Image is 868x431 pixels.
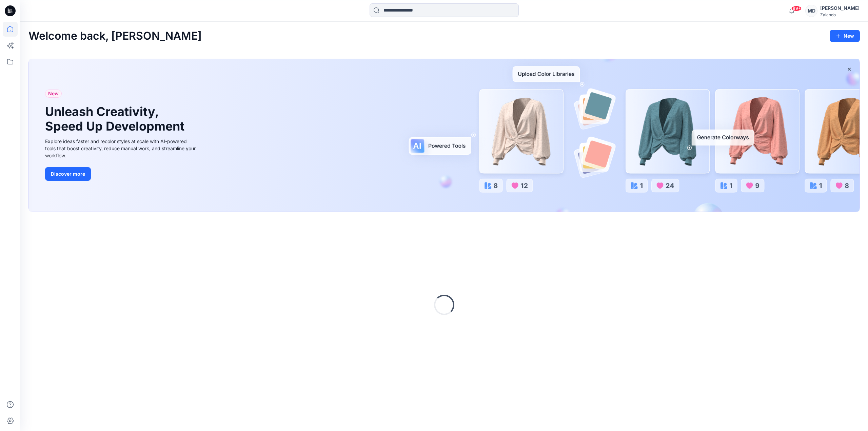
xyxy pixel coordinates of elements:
h1: Unleash Creativity, Speed Up Development [45,104,188,134]
h2: Welcome back, [PERSON_NAME] [28,30,202,42]
div: Zalando [820,12,860,17]
span: New [48,90,59,98]
button: Discover more [45,167,91,181]
a: Discover more [45,167,198,181]
div: Explore ideas faster and recolor styles at scale with AI-powered tools that boost creativity, red... [45,138,198,159]
span: 99+ [791,6,802,11]
div: [PERSON_NAME] [820,4,860,12]
div: MD [805,5,817,17]
button: New [830,30,860,42]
